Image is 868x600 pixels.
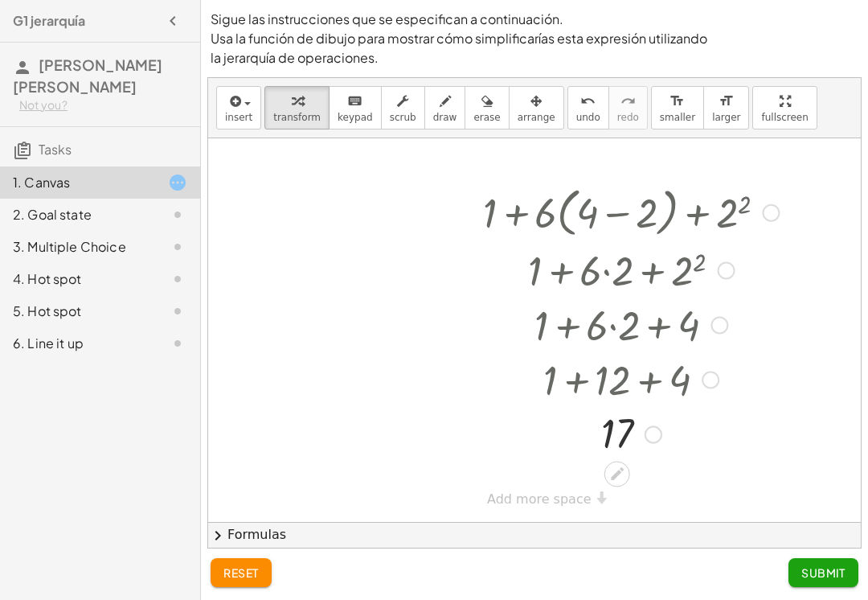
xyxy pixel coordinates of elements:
button: reset [211,558,272,587]
div: 3. Multiple Choice [13,237,142,257]
div: 6. Line it up [13,334,142,353]
span: arrange [518,112,555,123]
span: redo [617,112,639,123]
div: 5. Hot spot [13,302,142,321]
div: 4. Hot spot [13,269,142,289]
i: redo [620,92,636,111]
button: insert [216,86,261,129]
i: Task not started. [168,269,187,289]
span: undo [576,112,600,123]
div: 2. Goal state [13,205,142,224]
i: Task not started. [168,205,187,224]
i: undo [580,92,596,111]
button: transform [264,86,330,129]
span: Tasks [39,141,72,158]
button: fullscreen [752,86,817,129]
span: larger [712,112,740,123]
i: Task started. [168,173,187,192]
span: smaller [660,112,695,123]
span: erase [473,112,500,123]
span: fullscreen [761,112,808,123]
i: Task not started. [168,302,187,321]
span: reset [223,565,259,580]
span: insert [225,112,252,123]
button: redoredo [608,86,648,129]
div: Edit math [604,461,630,487]
i: format_size [719,92,734,111]
span: transform [273,112,321,123]
p: Sigue las instrucciones que se especifican a continuación. Usa la función de dibujo para mostrar ... [211,10,858,68]
span: draw [433,112,457,123]
span: scrub [390,112,416,123]
button: Submit [788,558,858,587]
i: keyboard [347,92,362,111]
button: keyboardkeypad [329,86,382,129]
button: undoundo [567,86,609,129]
button: draw [424,86,466,129]
i: Task not started. [168,334,187,353]
button: format_sizelarger [703,86,749,129]
button: format_sizesmaller [651,86,704,129]
button: chevron_rightFormulas [208,522,861,548]
span: keypad [338,112,373,123]
span: [PERSON_NAME] [PERSON_NAME] [13,55,162,96]
button: arrange [509,86,564,129]
h4: G1 jerarquía [13,11,85,31]
div: 1. Canvas [13,173,142,192]
button: erase [465,86,509,129]
span: chevron_right [208,526,227,545]
i: format_size [669,92,685,111]
span: Add more space [487,491,592,507]
i: Task not started. [168,237,187,257]
button: scrub [381,86,425,129]
span: Submit [801,565,845,580]
div: Not you? [19,97,187,113]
